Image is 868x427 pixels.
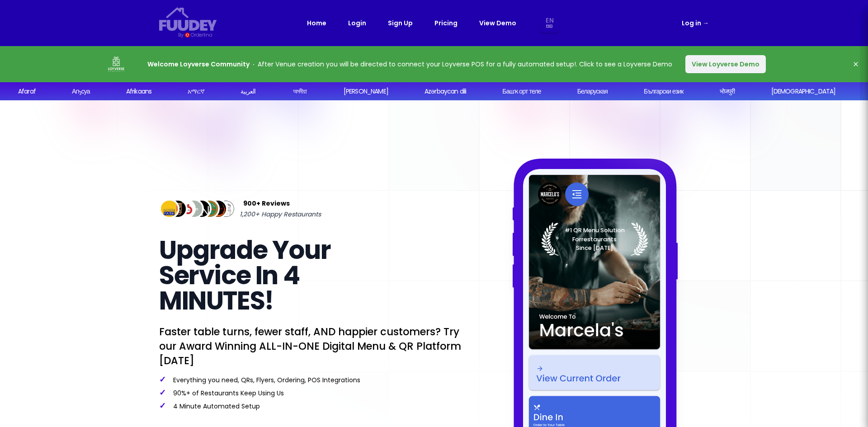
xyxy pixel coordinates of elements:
[703,19,709,28] span: →
[159,400,166,411] span: ✓
[159,401,463,411] p: 4 Minute Automated Setup
[479,18,516,28] a: View Demo
[502,87,540,96] div: Башҡорт теле
[307,18,326,28] a: Home
[719,87,735,96] div: भोजपुरी
[159,324,463,368] p: Faster table turns, fewer staff, AND happier customers? Try our Award Winning ALL-IN-ONE Digital ...
[216,199,236,219] img: Review Img
[200,199,220,219] img: Review Img
[685,55,766,73] button: View Loyverse Demo
[71,87,90,96] div: Аҧсуа
[167,199,188,219] img: Review Img
[240,87,255,96] div: العربية
[147,60,250,69] strong: Welcome Loyverse Community
[159,374,166,385] span: ✓
[388,18,413,28] a: Sign Up
[159,232,330,319] span: Upgrade Your Service In 4 MINUTES!
[240,209,321,220] span: 1,200+ Happy Restaurants
[343,87,388,96] div: [PERSON_NAME]
[159,375,463,385] p: Everything you need, QRs, Flyers, Ordering, POS Integrations
[126,87,151,96] div: Afrikaans
[159,387,166,398] span: ✓
[292,87,306,96] div: অসমীয়া
[434,18,458,28] a: Pricing
[243,198,290,209] span: 900+ Reviews
[424,87,466,96] div: Azərbaycan dili
[159,7,217,31] svg: {/* Added fill="currentColor" here */} {/* This rectangle defines the background. Its explicit fi...
[348,18,366,28] a: Login
[175,199,196,219] img: Review Img
[187,87,204,96] div: አማርኛ
[191,31,212,39] div: Orderlina
[643,87,683,96] div: Български език
[18,87,35,96] div: Afaraf
[208,199,228,219] img: Review Img
[178,31,183,39] div: By
[159,199,179,219] img: Review Img
[147,59,672,70] p: After Venue creation you will be directed to connect your Loyverse POS for a fully automated setu...
[192,199,212,219] img: Review Img
[770,87,835,96] div: [DEMOGRAPHIC_DATA]
[184,199,204,219] img: Review Img
[159,388,463,398] p: 90%+ of Restaurants Keep Using Us
[577,87,607,96] div: Беларуская
[682,18,709,28] a: Log in
[541,222,648,256] img: Laurel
